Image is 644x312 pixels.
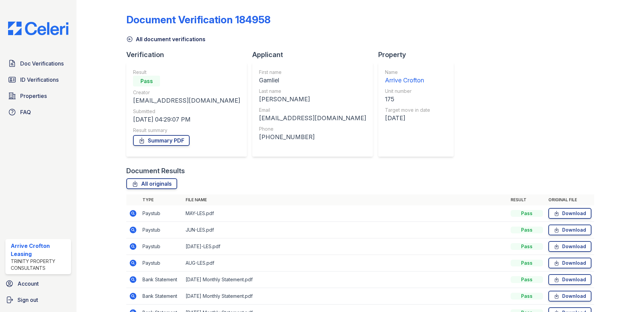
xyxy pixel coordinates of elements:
[378,50,459,59] div: Property
[548,291,591,302] a: Download
[140,288,183,305] td: Bank Statement
[140,205,183,222] td: Paystub
[259,107,366,113] div: Email
[11,258,68,271] div: Trinity Property Consultants
[259,126,366,132] div: Phone
[183,255,508,271] td: AUG-LES.pdf
[548,208,591,219] a: Download
[140,194,183,205] th: Type
[140,271,183,288] td: Bank Statement
[385,88,430,95] div: Unit number
[126,35,205,43] a: All document verifications
[511,243,543,250] div: Pass
[126,14,270,26] div: Document Verification 184958
[140,238,183,255] td: Paystub
[5,89,71,103] a: Properties
[511,276,543,283] div: Pass
[133,69,240,76] div: Result
[140,222,183,238] td: Paystub
[5,57,71,70] a: Doc Verifications
[133,127,240,134] div: Result summary
[3,293,74,307] a: Sign out
[259,95,366,104] div: [PERSON_NAME]
[20,76,59,84] span: ID Verifications
[385,113,430,123] div: [DATE]
[385,76,430,85] div: Arrive Crofton
[385,69,430,76] div: Name
[5,105,71,119] a: FAQ
[126,178,177,189] a: All originals
[3,277,74,290] a: Account
[133,89,240,96] div: Creator
[133,135,190,146] a: Summary PDF
[20,92,47,100] span: Properties
[511,260,543,266] div: Pass
[511,293,543,300] div: Pass
[11,242,68,258] div: Arrive Crofton Leasing
[133,76,160,86] div: Pass
[183,271,508,288] td: [DATE] Monthly Statement.pdf
[548,258,591,268] a: Download
[133,96,240,105] div: [EMAIL_ADDRESS][DOMAIN_NAME]
[183,288,508,305] td: [DATE] Monthly Statement.pdf
[126,166,185,176] div: Document Results
[20,59,64,68] span: Doc Verifications
[183,194,508,205] th: File name
[20,108,31,116] span: FAQ
[133,108,240,115] div: Submitted
[511,210,543,217] div: Pass
[259,88,366,95] div: Last name
[5,73,71,86] a: ID Verifications
[126,50,252,59] div: Verification
[548,225,591,235] a: Download
[252,50,378,59] div: Applicant
[511,227,543,233] div: Pass
[3,22,74,35] img: CE_Logo_Blue-a8612792a0a2168367f1c8372b55b34899dd931a85d93a1a3d3e32e68fde9ad4.png
[183,205,508,222] td: MAY-LES.pdf
[140,255,183,271] td: Paystub
[548,241,591,252] a: Download
[259,113,366,123] div: [EMAIL_ADDRESS][DOMAIN_NAME]
[546,194,594,205] th: Original file
[183,222,508,238] td: JUN-LES.pdf
[259,132,366,142] div: [PHONE_NUMBER]
[133,115,240,124] div: [DATE] 04:29:07 PM
[385,95,430,104] div: 175
[259,76,366,85] div: Gamliel
[508,194,546,205] th: Result
[385,69,430,85] a: Name Arrive Crofton
[385,107,430,113] div: Target move in date
[183,238,508,255] td: [DATE]-LES.pdf
[18,296,38,304] span: Sign out
[548,274,591,285] a: Download
[259,69,366,76] div: First name
[18,280,39,288] span: Account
